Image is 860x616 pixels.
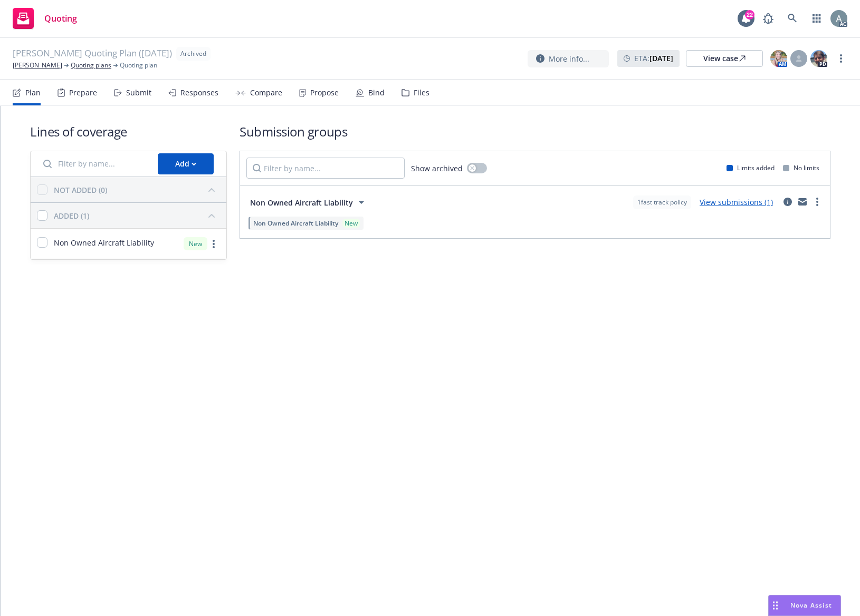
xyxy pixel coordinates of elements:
[180,89,218,97] div: Responses
[770,50,787,67] img: photo
[207,238,220,250] a: more
[790,601,832,610] span: Nova Assist
[54,210,89,221] div: ADDED (1)
[250,197,353,208] span: Non Owned Aircraft Liability
[37,153,151,174] input: Filter by name...
[700,197,773,207] a: View submissions (1)
[806,8,827,29] a: Switch app
[120,61,157,70] span: Quoting plan
[126,89,151,97] div: Submit
[8,4,81,33] a: Quoting
[414,89,429,97] div: Files
[830,10,847,27] img: photo
[250,89,282,97] div: Compare
[811,195,824,208] a: more
[240,123,830,140] h1: Submission groups
[781,195,794,208] a: circleInformation
[549,53,589,64] span: More info...
[54,207,220,224] button: ADDED (1)
[796,195,809,208] a: mail
[686,50,763,67] a: View case
[54,237,154,248] span: Non Owned Aircraft Liability
[158,153,214,174] button: Add
[782,8,803,29] a: Search
[769,595,782,615] div: Drag to move
[783,163,819,172] div: No limits
[246,192,371,213] button: Non Owned Aircraft Liability
[69,89,97,97] div: Prepare
[745,10,754,19] div: 22
[54,181,220,198] button: NOT ADDED (0)
[768,595,841,616] button: Nova Assist
[184,237,207,250] div: New
[44,14,77,23] span: Quoting
[703,51,746,66] div: View case
[528,50,609,67] button: More info...
[342,219,360,228] div: New
[810,50,827,67] img: photo
[25,89,41,97] div: Plan
[175,154,196,174] div: Add
[253,219,338,228] span: Non Owned Aircraft Liability
[368,89,385,97] div: Bind
[71,61,111,70] a: Quoting plans
[246,158,405,179] input: Filter by name...
[649,53,673,63] strong: [DATE]
[637,198,687,207] span: 1 fast track policy
[634,53,673,64] span: ETA :
[54,184,107,195] div: NOT ADDED (0)
[30,123,227,140] h1: Lines of coverage
[13,61,62,70] a: [PERSON_NAME]
[411,163,463,174] span: Show archived
[180,49,206,58] span: Archived
[727,163,775,172] div: Limits added
[835,52,847,65] a: more
[13,47,172,61] span: [PERSON_NAME] Quoting Plan ([DATE])
[758,8,779,29] a: Report a Bug
[310,89,339,97] div: Propose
